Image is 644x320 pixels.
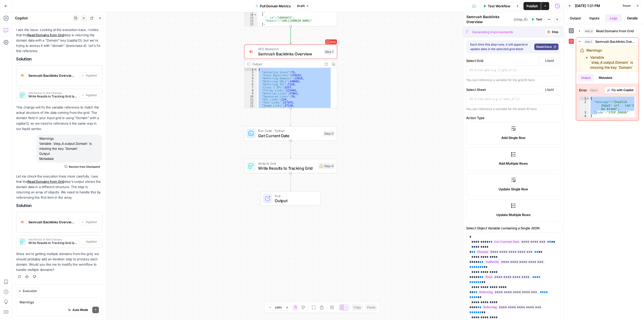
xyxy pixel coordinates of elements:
button: Auto Mode [66,307,90,313]
div: 4 [244,77,257,80]
span: Write Results to Tracking Grid (step_6) [28,241,77,245]
div: 6 [244,83,257,86]
img: 3lyvnidk9veb5oecvmize2kaffdg [18,218,26,226]
div: 2 [244,71,257,74]
span: Read Docs [536,45,552,49]
button: Test [529,16,544,23]
span: Toggle code folding, rows 1 through 17 [254,68,257,71]
div: 12 [244,101,257,104]
button: Reset [620,3,633,9]
p: Let me check the execution trace more carefully. I see that the step's output shows the domain da... [16,174,102,200]
button: Execution [16,288,39,294]
div: Generating improvements [472,29,513,34]
button: Output [578,74,594,82]
button: Output [567,14,584,22]
span: object [589,88,599,92]
a: Read Docs [534,44,558,50]
div: 13 [244,104,257,107]
div: 8 [244,89,257,92]
g: Edge from step_6 to end [290,173,292,191]
div: Step 5 [323,131,335,136]
img: 3lyvnidk9veb5oecvmize2kaffdg [248,49,254,54]
div: 14 [244,25,257,28]
div: 10 [244,95,257,98]
span: Update Single Row [499,187,528,192]
div: 1 [244,68,257,71]
span: Add Single Row [501,135,526,140]
label: Select Grid [466,58,536,63]
div: Step 6 [318,163,335,169]
label: Action Type [466,115,560,120]
div: 1 [579,97,589,100]
div: 2 [579,100,589,111]
label: Select Sheet [466,87,536,92]
p: I see the issue. Looking at the execution trace, I notice that the step is returning the domain d... [16,27,102,54]
span: Output [275,198,316,204]
div: 13 [244,22,257,25]
span: Fix with Copilot [612,88,633,92]
span: Stop [552,30,558,34]
span: Write to Grid [258,161,316,166]
button: Inputs [586,14,603,22]
span: Applied [86,220,97,224]
span: Run Code · Python [258,128,321,133]
div: Write to GridWrite Results to Tracking GridStep 6 [244,159,337,173]
span: Liquid [545,58,554,63]
span: Restore from Checkpoint [69,165,100,169]
li: Variable `step_4.output.Domain` is missing the key `Domain` [590,55,635,70]
span: Paste [367,305,375,310]
span: Toggle code folding, rows 14 through 17 [254,25,257,28]
span: Test Workflow [488,4,510,9]
div: 14 [244,107,257,110]
p: Since we're getting multiple domains from the grid, we should probably add an iteration step to p... [16,251,102,273]
button: Paste [365,304,377,311]
div: Warnings Variable `step_4.output.Domain` is missing the key `Domain` Output Metadata [36,134,102,163]
div: EndOutput [244,191,337,206]
span: Semrush Backlinks Overview (step_1) [28,73,77,78]
div: 9 [244,92,257,95]
div: Warnings [586,48,635,70]
div: Copilot [15,16,71,21]
span: Semrush Backlinks Overview [258,51,321,57]
div: 7 [244,86,257,89]
div: Each time this step runs, it will append or update data in the selected grid sheet [470,42,532,51]
div: You can reference a variable for the sheet ID here [466,107,560,111]
button: Draft [295,3,311,9]
span: Execution [23,289,37,293]
span: Draft [297,4,305,8]
span: Pull Domain Metrics [260,4,291,9]
div: You can reference a variable for the grid ID here [466,78,560,82]
img: 3lyvnidk9veb5oecvmize2kaffdg [18,72,26,80]
g: Edge from step_5 to step_6 [290,141,292,158]
h2: Solution [16,203,102,208]
div: Step 1 [324,49,335,55]
div: 4 [579,114,589,118]
div: Output [252,62,321,66]
button: Fix with Copilot [605,87,636,93]
span: Semrush Backlinks Overview [595,39,636,44]
button: Logs [605,14,622,22]
g: Edge from step_1 to step_5 [290,108,292,126]
button: Restore from Checkpoint [63,164,102,170]
label: Select Object Variable containing a Single JSON [466,226,560,231]
span: Publish [527,4,538,9]
span: step_4 [584,28,594,33]
span: Applied [86,93,97,97]
span: Toggle code folding, rows 10 through 13 [254,13,257,16]
span: SEO Research [258,47,321,51]
button: Publish [524,2,541,10]
div: 3 [579,111,589,114]
span: Test [536,17,542,22]
button: Applied [79,238,99,245]
span: Reset [623,4,631,8]
div: 11 [244,98,257,101]
div: 12 [244,19,257,22]
span: Error [330,38,336,46]
button: Applied [79,219,99,225]
span: Add Row(s) in Grid Changes [28,92,77,94]
a: Read Domains from Grid [27,180,64,184]
button: Liquid [538,86,560,93]
button: Applied [79,92,99,98]
span: Update Multiple Rows [496,212,531,217]
p: This change will fix the variable reference to match the actual structure of the data coming from... [16,105,102,131]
